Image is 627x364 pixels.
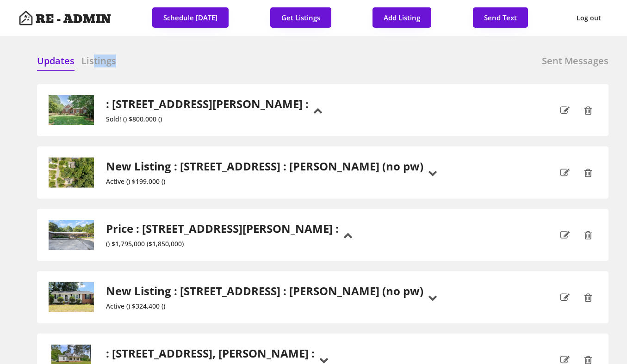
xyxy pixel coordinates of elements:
h6: Listings [81,55,116,67]
button: Add Listing [372,7,431,28]
div: Active () $199,000 () [106,178,423,186]
div: () $1,795,000 ($1,850,000) [106,240,339,248]
img: Artboard%201%20copy%203.svg [19,11,33,25]
img: 20250813144040334515000000-o.jpg [48,158,94,188]
div: Active () $324,400 () [106,303,423,310]
h2: New Listing : [STREET_ADDRESS] : [PERSON_NAME] (no pw) [106,160,423,173]
button: Schedule [DATE] [152,7,229,28]
h2: New Listing : [STREET_ADDRESS] : [PERSON_NAME] (no pw) [106,285,423,298]
div: Sold! () $800,000 () [106,115,309,123]
button: Get Listings [270,7,331,28]
img: 20250805164610280152000000-o.jpg [48,282,94,312]
h6: Updates [37,55,74,67]
img: 90af5933095807e6a4b698ff79e1b457-cc_ft_1536.webp [48,95,94,125]
h2: Price : [STREET_ADDRESS][PERSON_NAME] : [106,222,339,236]
img: 20250522134628364911000000-o.jpg [48,220,94,250]
h2: : [STREET_ADDRESS][PERSON_NAME] : [106,97,309,111]
h4: RE - ADMIN [36,13,111,25]
h2: : [STREET_ADDRESS], [PERSON_NAME] : [106,347,315,360]
h6: Sent Messages [542,55,608,67]
button: Send Text [473,7,528,28]
button: Log out [569,7,608,29]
